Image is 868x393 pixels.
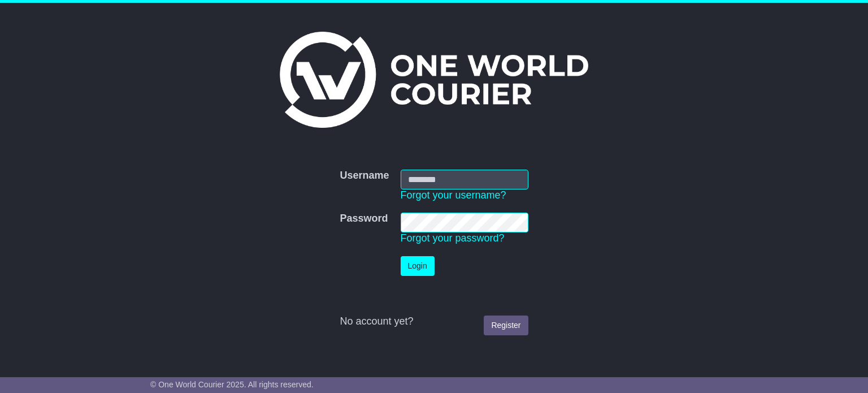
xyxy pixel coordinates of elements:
[340,316,528,328] div: No account yet?
[401,256,435,276] button: Login
[340,170,389,182] label: Username
[280,32,588,128] img: One World
[401,232,505,244] a: Forgot your password?
[340,213,388,225] label: Password
[150,380,314,389] span: © One World Courier 2025. All rights reserved.
[401,189,506,201] a: Forgot your username?
[484,316,528,335] a: Register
